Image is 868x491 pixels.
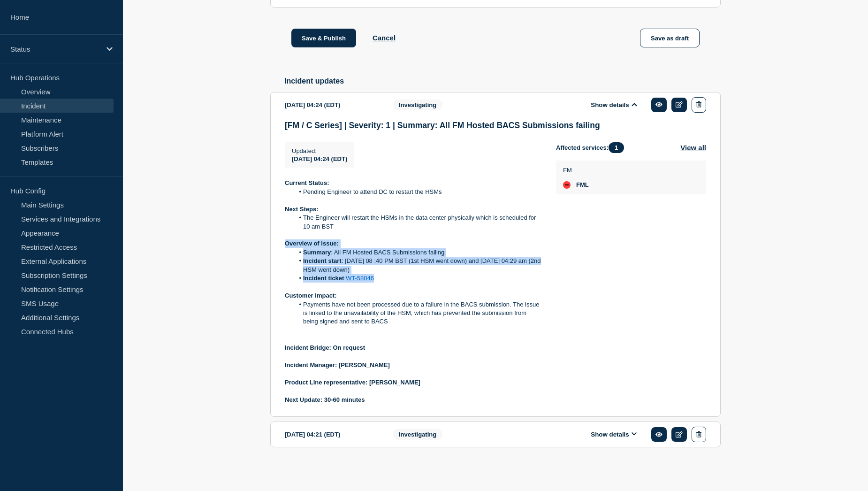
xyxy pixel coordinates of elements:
[373,34,396,42] button: Cancel
[294,248,541,257] li: : All FM Hosted BACS Submissions failing
[285,292,337,299] strong: Customer Impact:
[346,275,374,282] a: WT-58046
[588,430,640,438] button: Show details
[576,181,589,189] span: FML
[393,429,442,440] span: Investigating
[285,206,319,213] strong: Next Steps:
[285,97,379,113] div: [DATE] 04:24 (EDT)
[285,344,365,351] strong: Incident Bridge: On request
[285,179,329,186] strong: Current Status:
[563,181,571,189] div: down
[285,361,390,368] strong: Incident Manager: [PERSON_NAME]
[10,45,100,53] p: Status
[294,188,541,196] li: Pending Engineer to attend DC to restart the HSMs
[285,240,339,247] strong: Overview of issue:
[294,257,541,274] li: : [DATE] 08 :40 PM BST (1st HSM went down) and [DATE] 04:29 am (2nd HSM went down)
[303,249,331,256] strong: Summary
[294,300,541,326] li: Payments have not been processed due to a failure in the BACS submission. The issue is linked to ...
[285,396,365,403] strong: Next Update: 30-60 minutes
[292,155,347,162] span: [DATE] 04:24 (EDT)
[285,427,379,442] div: [DATE] 04:21 (EDT)
[640,29,700,47] button: Save as draft
[284,77,721,85] h2: Incident updates
[294,214,541,231] li: The Engineer will restart the HSMs in the data center physically which is scheduled for 10 am BST
[588,101,640,109] button: Show details
[609,142,624,153] span: 1
[303,257,342,264] strong: Incident start
[292,147,347,154] p: Updated :
[294,274,541,283] li: :
[556,142,629,153] span: Affected services:
[285,121,706,130] h3: [FM / C Series] | Severity: 1 | Summary: All FM Hosted BACS Submissions failing
[563,167,589,174] p: FM
[285,379,420,386] strong: Product Line representative: [PERSON_NAME]
[393,100,442,110] span: Investigating
[291,29,356,47] button: Save & Publish
[303,275,344,282] strong: Incident ticket
[680,142,706,153] button: View all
